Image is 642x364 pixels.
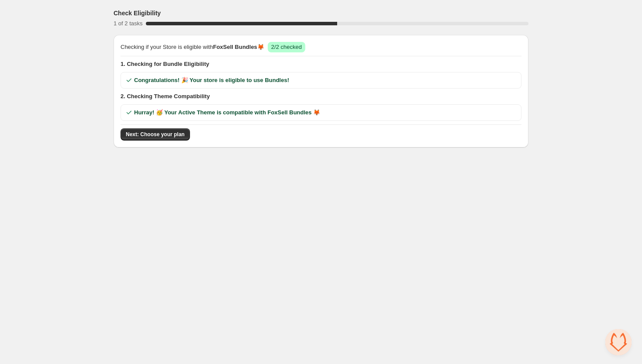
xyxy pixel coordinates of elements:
span: 1. Checking for Bundle Eligibility [121,60,521,69]
span: Hurray! 🥳 Your Active Theme is compatible with FoxSell Bundles 🦊 [134,108,320,117]
button: Next: Choose your plan [121,128,190,141]
span: 2. Checking Theme Compatibility [121,92,521,101]
span: 2/2 checked [271,44,302,50]
h3: Check Eligibility [114,9,161,17]
span: Congratulations! 🎉 Your store is eligible to use Bundles! [134,76,289,85]
span: Checking if your Store is eligible with 🦊 [121,43,264,52]
div: Öppna chatt [605,329,632,355]
span: 1 of 2 tasks [114,20,142,27]
span: Next: Choose your plan [126,131,185,138]
span: FoxSell Bundles [213,44,257,50]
